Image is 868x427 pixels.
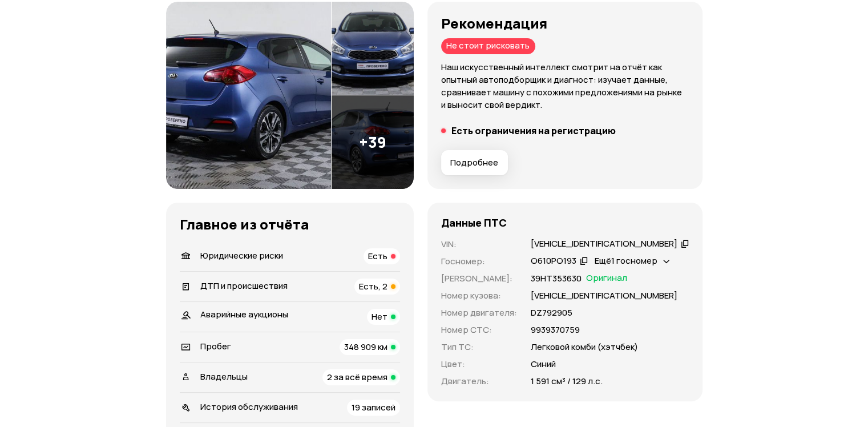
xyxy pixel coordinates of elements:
p: Номер кузова : [441,289,517,302]
p: Двигатель : [441,375,517,388]
span: 19 записей [352,401,395,413]
p: У Автотеки самая полная база данных об авто с пробегом. Мы покажем ДТП, залог, ремонты, скрутку п... [170,196,457,241]
a: Пример отчёта [262,291,329,304]
span: ДТП и происшествия [200,280,288,292]
button: Подробнее [441,150,508,175]
span: Нет [372,311,387,323]
span: Оригинал [586,272,627,285]
span: 348 909 км [344,341,387,353]
h5: Больше проверок — ниже цена [239,347,425,359]
button: Проверить [387,255,455,282]
span: Ещё 1 госномер [595,255,657,267]
span: Проверить [398,264,444,273]
h5: Есть ограничения на регистрацию [451,125,616,136]
span: Ну‑ка [330,88,350,97]
h1: Проверка истории авто по VIN и госномеру [170,123,511,185]
strong: Новинка [188,66,223,80]
button: Купить пакет [239,396,301,414]
h5: Автотека для бизнеса [520,347,707,359]
p: Купите пакет отчётов, чтобы сэкономить до 65%. [239,365,425,390]
h3: Рекомендация [441,15,689,31]
p: DZ792905 [531,307,572,319]
span: Есть [368,250,387,262]
p: [VEHICLE_IDENTIFICATION_NUMBER] [531,289,677,302]
p: Подготовили разные предложения — выберите подходящее. [520,365,707,390]
p: 1 591 см³ / 129 л.с. [531,375,603,388]
button: Проверить [410,9,474,32]
h3: Главное из отчёта [180,216,400,232]
span: Аварийные аукционы [200,308,288,320]
span: Подробнее [450,157,498,168]
p: 9939370759 [531,324,580,336]
div: Не стоит рисковать [441,38,535,54]
p: Госномер : [441,255,517,268]
div: [EMAIL_ADDRESS][DOMAIN_NAME] [638,15,706,26]
p: [PERSON_NAME] : [441,272,517,285]
a: Помощь [548,15,581,26]
p: Бесплатно ヽ(♡‿♡)ノ [209,94,319,103]
span: Владельцы [200,370,248,382]
span: История обслуживания [200,401,298,413]
a: Отчёты [590,15,621,26]
button: Узнать о возможностях [520,396,620,414]
p: Наш искусственный интеллект смотрит на отчёт как опытный автоподборщик и диагност: изучает данные... [441,61,689,111]
p: 39НТ353630 [531,272,582,285]
span: Пробег [200,340,231,352]
p: Номер двигателя : [441,307,517,319]
div: [VEHICLE_IDENTIFICATION_NUMBER] [531,238,677,250]
a: Как узнать номер [170,291,248,304]
span: Юридические риски [200,249,283,261]
span: Проверить [419,16,465,25]
input: VIN, госномер, номер кузова [271,9,410,32]
p: Легковой комби (хэтчбек) [531,341,638,353]
p: Цвет : [441,358,517,370]
span: Узнать о возможностях [527,401,613,409]
h6: Узнайте пробег и скрутки [209,82,319,92]
div: О610РО193 [531,255,576,267]
h4: Данные ПТС [441,216,507,229]
span: Купить пакет [245,401,294,409]
span: Есть, 2 [359,280,387,292]
input: VIN, госномер, номер кузова [170,255,387,282]
p: Тип ТС : [441,341,517,353]
p: Номер СТС : [441,324,517,336]
p: Синий [531,358,556,370]
span: 2 за всё время [327,371,387,383]
p: VIN : [441,238,517,251]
